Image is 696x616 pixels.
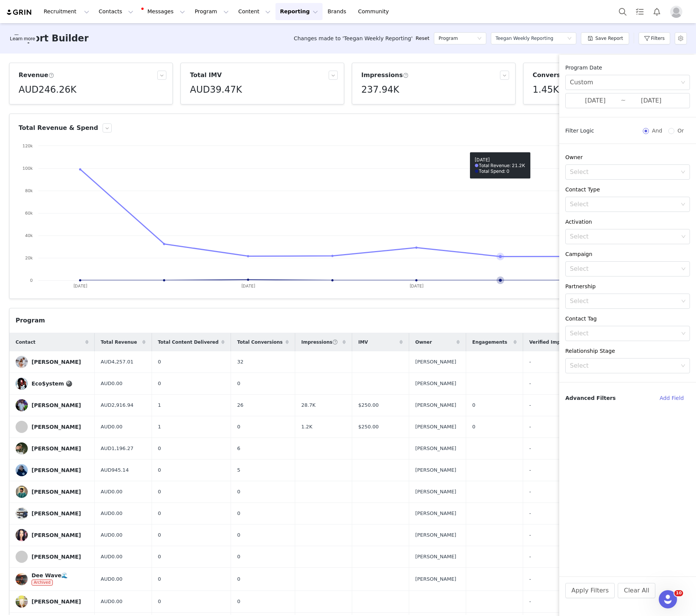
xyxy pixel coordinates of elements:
h3: Total Revenue & Spend [19,123,98,133]
div: Teegan Weekly Reporting [495,33,553,44]
i: icon: down [477,36,482,41]
div: Campaign [565,250,690,258]
i: icon: down [681,299,686,304]
a: Eco$ystem 🎱 [16,377,89,390]
img: a7cc6beb-d839-4806-b305-279e750dd402--s.jpg [16,464,28,476]
text: [DATE] [73,283,87,289]
div: - [529,598,594,605]
text: [DATE] [241,283,255,289]
img: 750f167a-2d2b-42ee-a440-6e48ad8f3fa9.jpg [16,356,28,368]
button: Apply Filters [565,583,615,598]
text: 40k [25,233,33,238]
span: Total Revenue [101,339,137,346]
div: Select [570,265,679,273]
span: 0 [237,553,240,561]
img: 3363877c-4ed5-44ea-8e75-06e3570df693.jpg [16,442,28,455]
span: And [649,128,665,134]
div: - [529,531,594,539]
button: Save Report [581,32,629,44]
span: [PERSON_NAME] [415,510,456,517]
h5: AUD246.26K [19,83,76,96]
span: [PERSON_NAME] [415,423,456,431]
span: Total Content Delivered [158,339,219,346]
div: Select [570,168,677,176]
span: AUD0.00 [101,575,122,583]
span: 6 [237,445,240,452]
img: 001032f5-3c37-4747-b9d6-0cf9cb39ccae.jpg [16,529,28,541]
div: - [529,575,594,583]
span: 0 [158,575,161,583]
span: 1.2K [301,423,312,431]
button: Search [614,3,631,20]
div: [PERSON_NAME] [32,554,81,560]
span: [PERSON_NAME] [415,553,456,561]
img: grin logo [6,9,33,16]
div: Tooltip anchor [8,35,36,43]
div: - [529,423,594,431]
span: [PERSON_NAME] [415,380,456,387]
div: - [529,445,594,452]
a: Community [354,3,397,20]
img: d8ba556f-245e-410b-a19d-dcb236dc482a.jpg [16,486,28,498]
button: Filters [639,32,670,44]
div: Select [570,201,677,208]
span: 26 [237,401,244,409]
span: 0 [158,510,161,517]
img: 001d262a-7f71-4e99-952d-8f89b09fa163.jpg [16,377,28,390]
span: Engagements [472,339,507,346]
h3: Revenue [19,71,54,80]
i: icon: down [567,36,572,41]
a: [PERSON_NAME] [16,442,89,455]
span: Changes made to 'Teegan Weekly Reporting' [294,35,413,43]
span: $250.00 [358,423,379,431]
span: 0 [158,488,161,496]
div: [PERSON_NAME] [32,445,81,452]
a: [PERSON_NAME] [16,595,89,608]
div: Dee Wave🌊 [32,572,68,578]
div: Relationship Stage [565,347,690,355]
span: Or [674,128,687,134]
span: 28.7K [301,401,315,409]
div: Select [570,233,679,240]
button: Contacts [94,3,138,20]
div: [PERSON_NAME] [32,402,81,408]
span: Verified Impressions [529,339,588,346]
a: [PERSON_NAME] [16,356,89,368]
span: 0 [472,401,475,409]
span: 1 [158,401,161,409]
span: [PERSON_NAME] [415,531,456,539]
span: $250.00 [358,401,379,409]
span: 0 [237,510,240,517]
button: Clear All [618,583,655,598]
span: Filter Logic [565,127,594,135]
text: 80k [25,188,33,193]
a: [PERSON_NAME] [16,551,89,563]
text: 120k [22,143,33,148]
span: [PERSON_NAME] [415,358,456,366]
span: AUD0.00 [101,598,122,605]
span: 0 [158,531,161,539]
div: - [529,510,594,517]
a: Brands [323,3,353,20]
div: Activation [565,218,690,226]
span: [PERSON_NAME] [415,401,456,409]
img: 0034cbad-a6e6-43f1-b2af-d1b3dbfddfe1.jpg [16,573,28,585]
div: [PERSON_NAME] [32,532,81,538]
span: IMV [358,339,368,346]
div: [PERSON_NAME] [32,359,81,365]
a: Reset [416,35,429,42]
a: Dee Wave🌊Archived [16,572,89,586]
div: - [529,488,594,496]
i: icon: down [681,331,686,336]
a: [PERSON_NAME] [16,486,89,498]
button: Messages [138,3,190,20]
h3: Impressions [361,71,408,80]
div: - [529,380,594,387]
span: AUD1,196.27 [101,445,133,452]
span: AUD0.00 [101,531,122,539]
div: Select [570,362,677,370]
img: 00011dcc-5652-4caa-9399-f395dada546f--s.jpg [16,507,28,520]
div: - [529,401,594,409]
div: [PERSON_NAME] [32,424,81,430]
text: [DATE] [410,283,424,289]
